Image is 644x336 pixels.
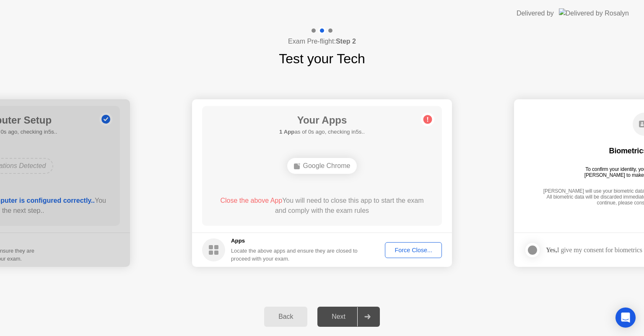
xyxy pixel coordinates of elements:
[615,308,636,328] div: Open Intercom Messenger
[264,307,307,327] button: Back
[517,8,554,18] div: Delivered by
[267,313,305,320] div: Back
[279,128,365,136] h5: as of 0s ago, checking in5s..
[231,237,358,245] h5: Apps
[220,197,282,204] span: Close the above App
[320,313,357,320] div: Next
[287,158,357,174] div: Google Chrome
[546,246,557,253] strong: Yes,
[388,247,439,253] div: Force Close...
[214,196,430,216] div: You will need to close this app to start the exam and comply with the exam rules
[279,113,365,128] h1: Your Apps
[559,8,629,18] img: Delivered by Rosalyn
[231,247,358,263] div: Locate the above apps and ensure they are closed to proceed with your exam.
[336,38,356,45] b: Step 2
[279,129,294,135] b: 1 App
[288,36,356,47] h4: Exam Pre-flight:
[385,242,442,258] button: Force Close...
[279,49,365,69] h1: Test your Tech
[317,307,380,327] button: Next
